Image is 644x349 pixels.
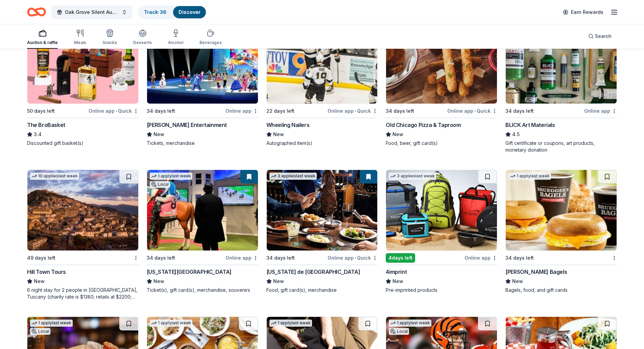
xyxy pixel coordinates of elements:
span: New [153,277,164,285]
img: Image for The BroBasket [27,23,138,104]
button: Oak Grove Silent Auction [51,5,133,19]
div: 1 apply last week [508,173,551,180]
a: Image for Old Chicago Pizza & Taproom1 applylast week34 days leftOnline app•QuickOld Chicago Pizz... [386,23,497,147]
span: New [392,277,403,285]
div: 3 applies last week [269,173,317,180]
div: Ticket(s), gift card(s), merchandise, souvenirs [147,287,258,293]
div: Old Chicago Pizza & Taproom [386,121,461,129]
a: Home [27,4,46,20]
span: • [355,255,356,261]
div: Online app Quick [89,107,139,115]
span: New [273,130,284,138]
div: Online app [584,107,617,115]
div: Bagels, food, and gift cards [505,287,617,293]
div: Meals [74,40,86,45]
div: Local [150,181,170,188]
div: Auction & raffle [27,40,58,45]
span: 3.4 [34,130,42,138]
img: Image for Bruegger's Bagels [506,170,617,250]
div: Hill Town Tours [27,268,66,276]
div: 49 days left [27,254,55,262]
div: Snacks [102,40,117,45]
div: Beverages [199,40,222,45]
img: Image for 4imprint [386,170,497,250]
div: Alcohol [168,40,183,45]
div: Local [389,328,409,335]
div: Online app [225,107,258,115]
img: Image for Feld Entertainment [147,23,258,104]
button: Search [583,29,617,43]
img: Image for Texas de Brazil [267,170,378,250]
div: [PERSON_NAME] Bagels [505,268,567,276]
a: Image for The BroBasket12 applieslast week50 days leftOnline app•QuickThe BroBasket3.4Discounted ... [27,23,139,147]
div: Local [30,328,50,335]
div: 4 days left [386,253,415,263]
span: New [512,277,523,285]
a: Earn Rewards [559,6,607,18]
span: New [392,130,403,138]
div: [US_STATE][GEOGRAPHIC_DATA] [147,268,232,276]
a: Discover [178,9,200,15]
img: Image for Wheeling Nailers [267,23,378,104]
div: The BroBasket [27,121,65,129]
div: 34 days left [505,107,534,115]
div: 10 applies last week [30,173,79,180]
div: 34 days left [147,254,175,262]
div: Tickets, merchandise [147,140,258,147]
a: Image for BLICK Art Materials2 applieslast week34 days leftOnline appBLICK Art Materials4.5Gift c... [505,23,617,153]
span: New [273,277,284,285]
div: Desserts [133,40,152,45]
button: Beverages [199,26,222,49]
a: Image for Feld Entertainment3 applieslast week34 days leftOnline app[PERSON_NAME] EntertainmentNe... [147,23,258,147]
button: Desserts [133,26,152,49]
div: Wheeling Nailers [266,121,310,129]
div: 1 apply last week [30,320,73,327]
button: Alcohol [168,26,183,49]
div: 6 night stay for 2 people in [GEOGRAPHIC_DATA], Tuscany (charity rate is $1380; retails at $2200;... [27,287,139,300]
span: • [355,108,356,114]
span: Search [595,32,612,40]
a: Image for Texas de Brazil3 applieslast week34 days leftOnline app•Quick[US_STATE] de [GEOGRAPHIC_... [266,170,378,293]
button: Track· 36Discover [138,5,207,19]
div: 1 apply last week [269,320,312,327]
button: Auction & raffle [27,26,58,49]
a: Image for Hill Town Tours 10 applieslast week49 days leftHill Town ToursNew6 night stay for 2 peo... [27,170,139,300]
div: Gift certificate or coupons, art products, monetary donation [505,140,617,153]
span: • [116,108,117,114]
div: Online app Quick [328,107,378,115]
div: 1 apply last week [150,173,192,180]
span: • [474,108,476,114]
button: Meals [74,26,86,49]
div: Online app [225,254,258,262]
div: [PERSON_NAME] Entertainment [147,121,227,129]
a: Image for Bruegger's Bagels1 applylast week34 days left[PERSON_NAME] BagelsNewBagels, food, and g... [505,170,617,293]
div: 1 apply last week [150,320,192,327]
div: [US_STATE] de [GEOGRAPHIC_DATA] [266,268,360,276]
div: 50 days left [27,107,55,115]
span: 4.5 [512,130,520,138]
a: Image for Wheeling NailersLocal22 days leftOnline app•QuickWheeling NailersNewAutographed item(s) [266,23,378,147]
a: Image for 4imprint3 applieslast week4days leftOnline app4imprintNewPre-imprinted products [386,170,497,293]
div: 34 days left [147,107,175,115]
div: Autographed item(s) [266,140,378,147]
div: BLICK Art Materials [505,121,555,129]
div: Food, gift card(s), merchandise [266,287,378,293]
div: 34 days left [266,254,295,262]
div: Food, beer, gift card(s) [386,140,497,147]
button: Snacks [102,26,117,49]
img: Image for Kentucky Derby Museum [147,170,258,250]
div: 1 apply last week [389,320,431,327]
a: Track· 36 [144,9,166,15]
span: New [153,130,164,138]
div: 3 applies last week [389,173,436,180]
div: 34 days left [386,107,414,115]
div: Online app Quick [447,107,497,115]
div: Discounted gift basket(s) [27,140,139,147]
img: Image for Hill Town Tours [27,170,138,250]
a: Image for Kentucky Derby Museum1 applylast weekLocal34 days leftOnline app[US_STATE][GEOGRAPHIC_D... [147,170,258,293]
img: Image for BLICK Art Materials [506,23,617,104]
div: Online app [464,254,497,262]
div: Pre-imprinted products [386,287,497,293]
span: Oak Grove Silent Auction [65,8,119,16]
div: 22 days left [266,107,294,115]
